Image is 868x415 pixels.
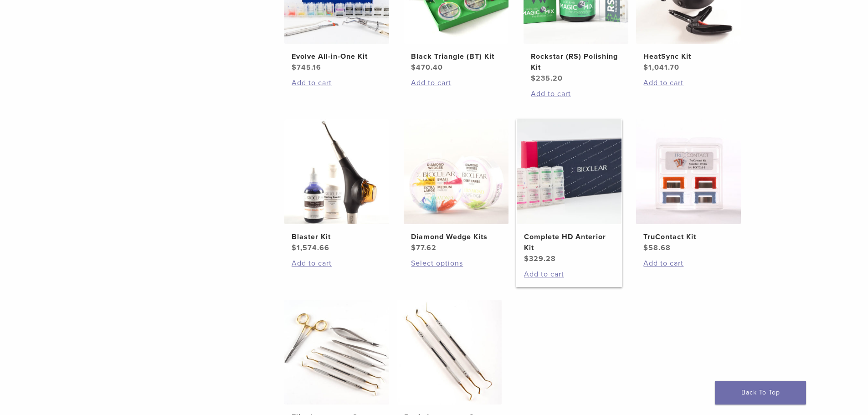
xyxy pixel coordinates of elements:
a: Add to cart: “Evolve All-in-One Kit” [292,77,382,88]
img: Complete HD Anterior Kit [517,119,621,224]
bdi: 58.68 [643,243,671,252]
img: Diamond Wedge Kits [404,119,508,224]
h2: Evolve All-in-One Kit [292,51,382,62]
a: Back To Top [715,381,806,405]
span: $ [292,243,297,252]
a: Add to cart: “Rockstar (RS) Polishing Kit” [531,88,621,99]
span: $ [643,243,648,252]
a: Add to cart: “TruContact Kit” [643,258,734,269]
img: TruContact Kit [636,119,741,224]
h2: Complete HD Anterior Kit [524,231,614,253]
img: Elite Instrument Set [284,300,389,405]
img: Blaster Kit [284,119,389,224]
a: Add to cart: “Blaster Kit” [292,258,382,269]
a: TruContact KitTruContact Kit $58.68 [636,119,742,253]
a: Blaster KitBlaster Kit $1,574.66 [284,119,390,253]
h2: Rockstar (RS) Polishing Kit [531,51,621,73]
a: Add to cart: “HeatSync Kit” [643,77,734,88]
bdi: 1,574.66 [292,243,329,252]
bdi: 77.62 [411,243,437,252]
a: Diamond Wedge KitsDiamond Wedge Kits $77.62 [403,119,509,253]
a: Add to cart: “Black Triangle (BT) Kit” [411,77,501,88]
bdi: 329.28 [524,254,556,263]
a: Complete HD Anterior KitComplete HD Anterior Kit $329.28 [516,119,622,264]
span: $ [531,74,536,83]
img: Basic Instrument Set [397,300,502,405]
span: $ [411,63,416,72]
a: Add to cart: “Complete HD Anterior Kit” [524,269,614,280]
span: $ [292,63,297,72]
span: $ [411,243,416,252]
bdi: 470.40 [411,63,443,72]
h2: Black Triangle (BT) Kit [411,51,501,62]
h2: Blaster Kit [292,231,382,242]
span: $ [643,63,648,72]
bdi: 235.20 [531,74,563,83]
bdi: 745.16 [292,63,321,72]
h2: Diamond Wedge Kits [411,231,501,242]
a: Select options for “Diamond Wedge Kits” [411,258,501,269]
h2: HeatSync Kit [643,51,734,62]
bdi: 1,041.70 [643,63,679,72]
h2: TruContact Kit [643,231,734,242]
span: $ [524,254,529,263]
